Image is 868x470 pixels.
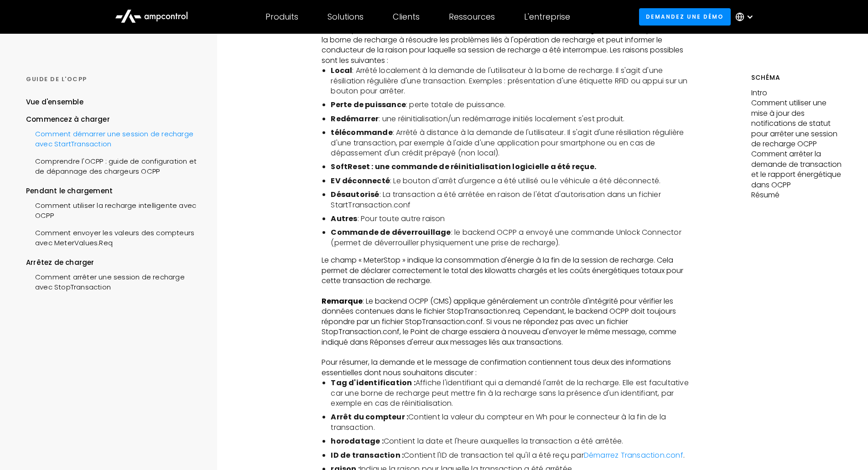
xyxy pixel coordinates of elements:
[26,97,83,114] a: Vue d'ensemble
[265,12,298,22] div: Produits
[327,12,364,22] div: Solutions
[26,258,200,268] div: Arrêtez de charger
[331,412,690,433] li: Contient la valeur du compteur en Wh pour le connecteur à la fin de la transaction.
[26,97,83,107] div: Vue d'ensemble
[751,98,842,149] p: Comment utiliser une mise à jour des notifications de statut pour arrêter une session de recharge...
[449,12,495,22] div: Ressources
[331,65,352,76] strong: Local
[26,114,200,124] div: Commencez à charger
[524,12,570,22] div: L'entreprise
[322,25,690,66] p: Le champ « raison » identifie le déclencheur de la fin de la session de recharge. Cela aide l'opé...
[331,114,379,124] strong: Redémarrer
[331,227,451,238] strong: Commande de déverrouillage
[331,189,379,200] strong: Désautorisé
[26,152,200,179] a: Comprendre l'OCPP : guide de configuration et de dépannage des chargeurs OCPP
[331,176,690,186] li: : Le bouton d'arrêt d'urgence a été utilisé ou le véhicule a été déconnecté.
[26,186,200,196] div: Pendant le chargement
[331,127,392,138] strong: télécommande
[331,190,690,210] li: : La transaction a été arrêtée en raison de l'état d'autorisation dans un fichier StartTransactio...
[331,450,404,460] strong: ID de transaction :
[331,227,690,248] li: : le backend OCPP a envoyé une commande Unlock Connector (permet de déverrouiller physiquement un...
[26,196,200,223] a: Comment utiliser la recharge intelligente avec OCPP
[331,213,357,224] strong: Autres
[26,75,200,83] div: GUIDE DE L'OCPP
[26,124,200,152] a: Comment démarrer une session de recharge avec StartTransaction
[322,255,690,286] p: Le champ « MeterStop » indique la consommation d'énergie à la fin de la session de recharge. Cela...
[331,176,390,186] strong: EV déconnecté
[393,12,420,22] div: Clients
[26,223,200,251] a: Comment envoyer les valeurs des compteurs avec MeterValues.Req
[331,214,690,224] li: : Pour toute autre raison
[331,436,690,446] li: Contient la date et l'heure auxquelles la transaction a été arrêtée.
[331,450,690,460] li: Contient l'ID de transaction tel qu'il a été reçu par .
[331,378,690,408] li: Affiche l'identifiant qui a demandé l'arrêt de la recharge. Elle est facultative car une borne de...
[751,73,842,83] h5: Schéma
[331,412,408,422] strong: Arrêt du compteur :
[331,66,690,96] li: : Arrêté localement à la demande de l'utilisateur à la borne de recharge. Il s'agit d'une résilia...
[322,347,690,357] p: ‍
[331,99,406,110] strong: Perte de puissance
[584,450,683,460] a: Démarrez Transaction.conf
[331,114,690,124] li: : une réinitialisation/un redémarrage initiés localement s'est produit.
[331,436,383,446] strong: horodatage :
[331,161,596,172] strong: SoftReset : une commande de réinitialisation logicielle a été reçue.
[322,296,363,306] strong: Remarque
[26,268,200,295] a: Comment arrêter une session de recharge avec StopTransaction
[751,149,842,190] p: Comment arrêter la demande de transaction et le rapport énergétique dans OCPP
[331,377,415,388] strong: Tag d'identification :
[751,190,842,200] p: Résumé
[751,88,842,98] p: Intro
[322,296,690,347] p: : Le backend OCPP (CMS) applique généralement un contrôle d'intégrité pour vérifier les données c...
[322,357,690,378] p: Pour résumer, la demande et le message de confirmation contiennent tous deux des informations ess...
[322,286,690,296] p: ‍
[331,128,690,158] li: : Arrêté à distance à la demande de l'utilisateur. Il s'agit d'une résiliation régulière d'une tr...
[331,100,690,110] li: : perte totale de puissance.
[639,8,731,25] a: Demandez une démo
